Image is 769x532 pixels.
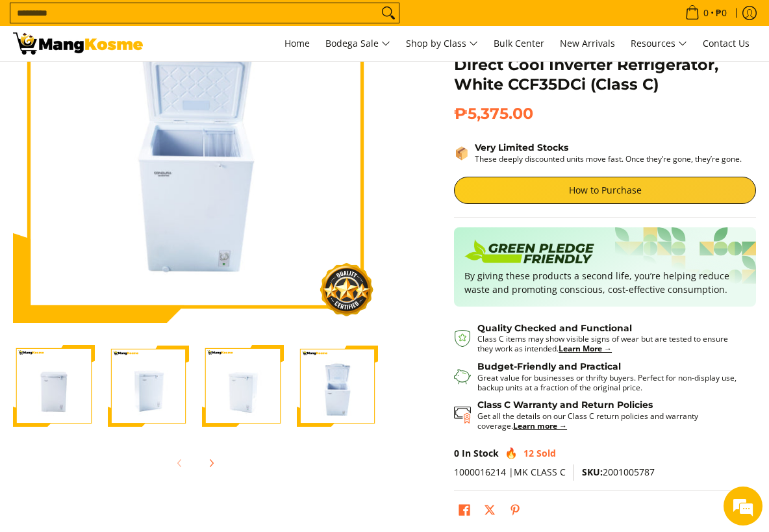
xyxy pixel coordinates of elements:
[325,36,390,52] span: Bodega Sale
[481,501,499,523] a: Post on X
[582,466,603,478] span: SKU:
[202,345,284,427] img: Condura 3.5 Cu. Ft. Chest Freezer Direct Cool Inverter Refrigerator, White CCF35DCi (Class C)-3
[297,345,379,427] img: Condura 3.5 Cu. Ft. Chest Freezer Direct Cool Inverter Refrigerator, White CCF35DCi (Class C)-4
[454,466,566,478] span: 1000016214 |MK CLASS C
[399,26,485,61] a: Shop by Class
[560,37,615,49] span: New Arrivals
[319,26,397,61] a: Bodega Sale
[703,37,750,49] span: Contact Us
[406,36,478,52] span: Shop by Class
[156,26,756,61] nav: Main Menu
[13,345,95,427] img: Condura 3.5 Cu. Ft. Chest Freezer Direct Cool Inverter Refrigerator, White CCF35DCi (Class C)-1
[477,323,632,333] strong: Quality Checked and Functional
[553,26,622,61] a: New Arrivals
[475,142,568,153] strong: Very Limited Stocks
[454,104,533,123] span: ₱5,375.00
[559,343,612,354] a: Learn More →
[197,449,225,477] button: Next
[278,26,316,61] a: Home
[624,26,694,61] a: Resources
[681,6,731,20] span: •
[13,32,143,55] img: Condura 3.5 Cu. Ft. Chest Freezer Direct Cool Inverter Refrigerator, W | Mang Kosme
[477,361,621,372] strong: Budget-Friendly and Practical
[477,399,653,410] strong: Class C Warranty and Return Policies
[714,8,729,18] span: ₱0
[378,3,399,23] button: Search
[487,26,551,61] a: Bulk Center
[464,238,594,269] img: Badge sustainability green pledge friendly
[582,466,655,478] span: 2001005787
[454,36,756,94] h1: Condura 3.5 Cu. Ft. Chest Freezer Direct Cool Inverter Refrigerator, White CCF35DCi (Class C)
[523,447,534,459] span: 12
[454,177,756,204] a: How to Purchase
[6,355,247,400] textarea: Type your message and hit 'Enter'
[464,269,746,296] p: By giving these products a second life, you’re helping reduce waste and promoting conscious, cost...
[701,8,711,18] span: 0
[108,345,190,427] img: Condura 3.5 Cu. Ft. Chest Freezer Direct Cool Inverter Refrigerator, White CCF35DCi (Class C)-2
[455,501,473,523] a: Share on Facebook
[213,6,244,38] div: Minimize live chat window
[477,334,743,353] p: Class C items may show visible signs of wear but are tested to ensure they work as intended.
[462,447,499,459] span: In Stock
[477,411,743,431] p: Get all the details on our Class C return policies and warranty coverage.
[696,26,756,61] a: Contact Us
[475,154,742,164] p: These deeply discounted units move fast. Once they’re gone, they’re gone.
[284,37,310,49] span: Home
[494,37,544,49] span: Bulk Center
[454,447,459,459] span: 0
[75,164,179,295] span: We're online!
[631,36,687,52] span: Resources
[477,373,743,392] p: Great value for businesses or thrifty buyers. Perfect for non-display use, backup units at a frac...
[68,73,218,90] div: Chat with us now
[513,420,567,431] a: Learn more →
[536,447,556,459] span: Sold
[506,501,524,523] a: Pin on Pinterest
